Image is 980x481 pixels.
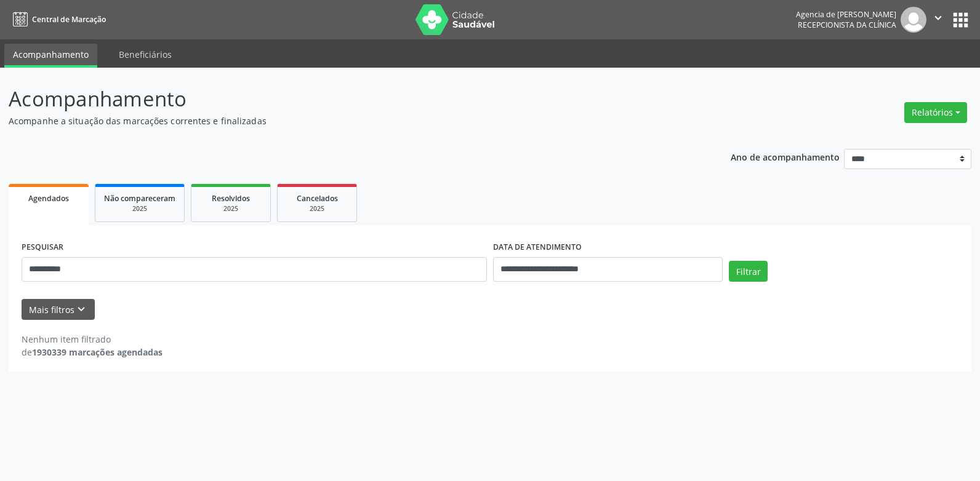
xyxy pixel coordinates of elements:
[104,204,175,213] div: 2025
[9,84,683,114] p: Acompanhamento
[904,102,967,123] button: Relatórios
[32,346,163,358] strong: 1930339 marcações agendadas
[731,149,840,164] p: Ano de acompanhamento
[9,9,106,30] a: Central de Marcação
[74,303,88,316] i: keyboard_arrow_down
[22,346,163,359] div: de
[286,204,348,213] div: 2025
[796,9,896,20] div: Agencia de [PERSON_NAME]
[729,261,768,282] button: Filtrar
[28,193,69,204] span: Agendados
[22,238,63,257] label: PESQUISAR
[493,238,582,257] label: DATA DE ATENDIMENTO
[212,193,250,204] span: Resolvidos
[798,20,896,30] span: Recepcionista da clínica
[9,114,683,127] p: Acompanhe a situação das marcações correntes e finalizadas
[32,14,106,25] span: Central de Marcação
[901,7,926,33] img: img
[297,193,338,204] span: Cancelados
[926,7,950,33] button: 
[22,299,95,320] button: Mais filtroskeyboard_arrow_down
[931,11,945,25] i: 
[104,193,175,204] span: Não compareceram
[4,44,97,68] a: Acompanhamento
[22,333,163,346] div: Nenhum item filtrado
[110,44,180,65] a: Beneficiários
[950,9,971,31] button: apps
[200,204,262,213] div: 2025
